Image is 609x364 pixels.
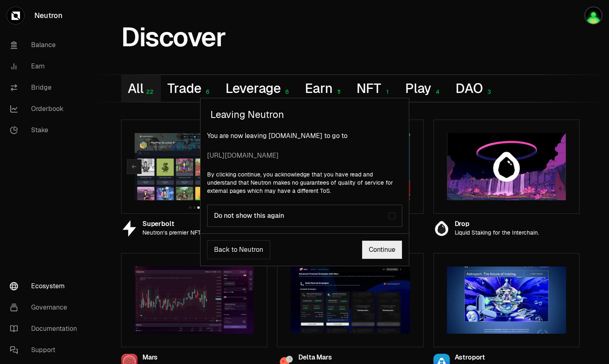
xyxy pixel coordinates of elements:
span: [URL][DOMAIN_NAME] [207,151,402,161]
button: Do not show this again [389,213,395,219]
h2: Leaving Neutron [201,98,409,131]
p: You are now leaving [DOMAIN_NAME] to go to [207,131,402,161]
button: Back to Neutron [207,240,270,259]
div: Do not show this again [214,212,389,220]
p: By clicking continue, you acknowledge that you have read and understand that Neutron makes no gua... [207,170,402,195]
a: Continue [362,240,402,259]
